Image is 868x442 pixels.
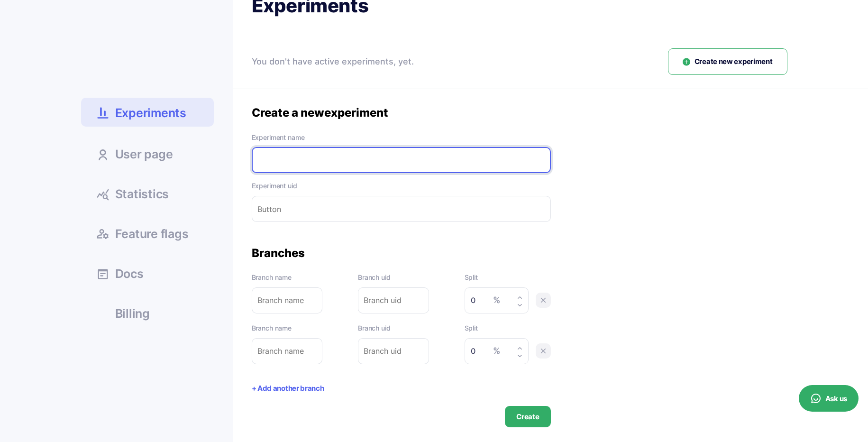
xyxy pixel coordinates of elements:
span: Statistics [115,188,169,200]
span: Feature flags [115,228,189,240]
input: Button [252,196,551,222]
a: Docs [81,260,214,286]
span: % [493,347,500,355]
label: Split [465,272,529,283]
a: Billing [81,300,214,326]
label: Branch uid [358,272,429,283]
span: User page [115,148,173,160]
a: Statistics [81,181,214,206]
button: Ask us [799,385,859,412]
label: Split [465,323,529,333]
button: + Add another branch [252,383,324,394]
input: Branch uid [358,338,429,364]
label: Branch uid [358,323,429,333]
button: Create [505,406,550,427]
label: Experiment uid [252,181,551,191]
div: You don't have active experiments, yet. [252,55,414,68]
span: Experiments [115,105,186,121]
span: Create new experiment [694,56,773,67]
a: Feature flags [81,221,214,246]
button: Create new experiment [668,48,787,75]
div: Branches [252,246,551,260]
span: Billing [115,308,150,320]
input: Branch name [252,338,323,364]
a: Experiments [81,98,214,127]
input: Branch name [252,287,323,313]
label: Branch name [252,272,323,283]
label: Experiment name [252,132,551,143]
span: % [493,296,500,304]
span: Docs [115,268,144,280]
div: Create a new experiment [252,105,551,120]
a: User page [81,141,214,166]
label: Branch name [252,323,323,333]
input: Branch uid [358,287,429,313]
